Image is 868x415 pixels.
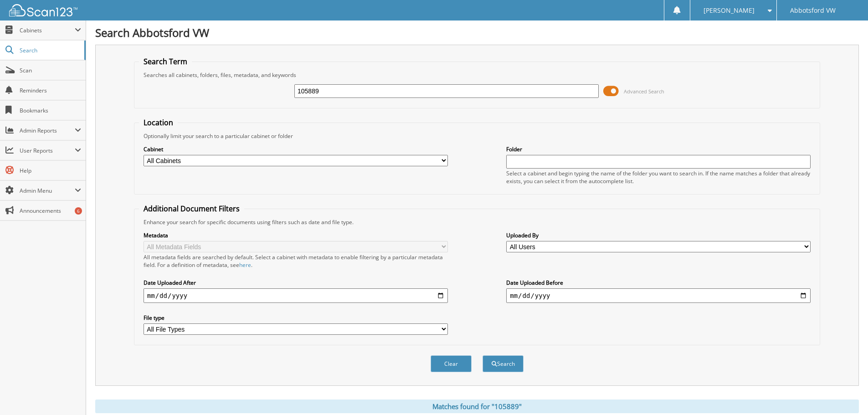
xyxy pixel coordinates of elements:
[144,288,448,303] input: start
[95,400,859,413] div: Matches found for "105889"
[431,355,472,372] button: Clear
[139,71,815,79] div: Searches all cabinets, folders, files, metadata, and keywords
[624,88,664,95] span: Advanced Search
[139,132,815,140] div: Optionally limit your search to a particular cabinet or folder
[506,169,811,185] div: Select a cabinet and begin typing the name of the folder you want to search in. If the name match...
[20,167,81,174] span: Help
[506,288,811,303] input: end
[506,145,811,153] label: Folder
[790,8,836,13] span: Abbotsford VW
[95,25,859,40] h1: Search Abbotsford VW
[704,8,755,13] span: [PERSON_NAME]
[239,261,251,269] a: here
[144,279,448,287] label: Date Uploaded After
[20,187,75,195] span: Admin Menu
[20,26,75,34] span: Cabinets
[20,107,81,114] span: Bookmarks
[20,87,81,94] span: Reminders
[139,218,815,226] div: Enhance your search for specific documents using filters such as date and file type.
[20,67,81,74] span: Scan
[20,127,75,134] span: Admin Reports
[144,231,448,239] label: Metadata
[144,253,448,269] div: All metadata fields are searched by default. Select a cabinet with metadata to enable filtering b...
[506,279,811,287] label: Date Uploaded Before
[9,4,77,16] img: scan123-logo-white.svg
[20,46,80,54] span: Search
[20,207,81,215] span: Announcements
[20,147,75,154] span: User Reports
[139,118,178,128] legend: Location
[144,314,448,322] label: File type
[144,145,448,153] label: Cabinet
[139,204,244,214] legend: Additional Document Filters
[75,207,82,215] div: 6
[506,231,811,239] label: Uploaded By
[483,355,524,372] button: Search
[139,56,192,67] legend: Search Term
